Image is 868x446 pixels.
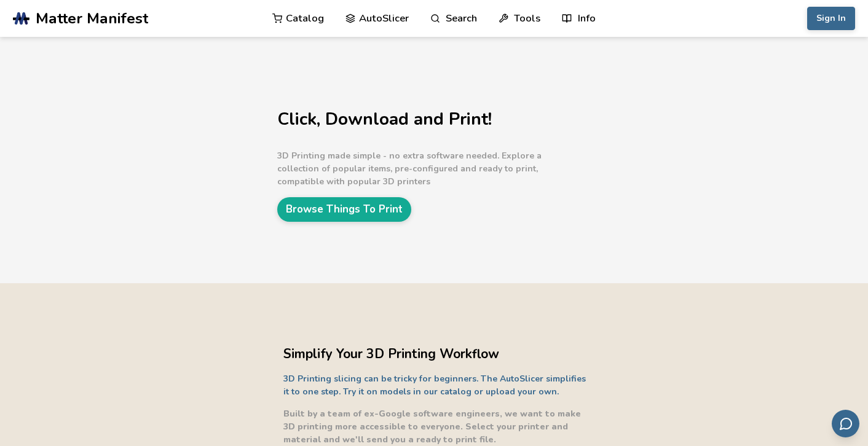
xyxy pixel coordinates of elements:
p: Built by a team of ex-Google software engineers, we want to make 3D printing more accessible to e... [283,407,591,446]
h1: Click, Download and Print! [277,110,585,129]
p: 3D Printing made simple - no extra software needed. Explore a collection of popular items, pre-co... [277,149,585,188]
p: 3D Printing slicing can be tricky for beginners. The AutoSlicer simplifies it to one step. Try it... [283,372,591,398]
h2: Simplify Your 3D Printing Workflow [283,345,591,364]
button: Sign In [807,7,855,30]
button: Send feedback via email [832,410,859,437]
span: Matter Manifest [36,10,148,27]
a: Browse Things To Print [277,197,411,221]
